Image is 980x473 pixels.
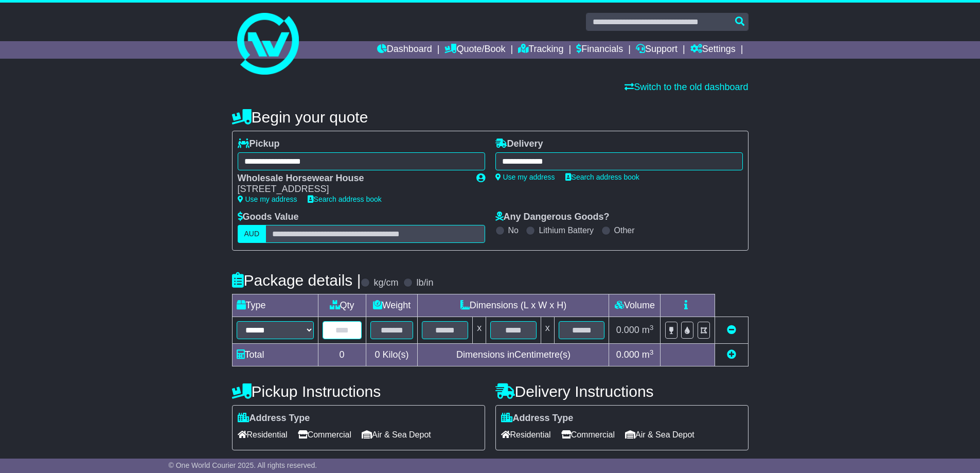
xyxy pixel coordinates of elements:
[518,41,563,59] a: Tracking
[375,349,380,360] span: 0
[366,344,418,366] td: Kilo(s)
[366,294,418,317] td: Weight
[232,344,318,366] td: Total
[232,272,361,289] h4: Package details |
[238,195,297,203] a: Use my address
[616,325,639,335] span: 0.000
[238,184,466,195] div: [STREET_ADDRESS]
[541,317,554,344] td: x
[238,212,299,223] label: Goods Value
[642,325,654,335] span: m
[495,173,555,181] a: Use my address
[169,461,317,469] span: © One World Courier 2025. All rights reserved.
[650,324,654,331] sup: 3
[238,138,280,150] label: Pickup
[473,317,486,344] td: x
[614,225,635,235] label: Other
[298,427,351,443] span: Commercial
[238,225,266,243] label: AUD
[727,349,736,360] a: Add new item
[636,41,678,59] a: Support
[625,427,694,443] span: Air & Sea Depot
[318,344,366,366] td: 0
[232,109,749,126] h4: Begin your quote
[362,427,431,443] span: Air & Sea Depot
[501,413,574,424] label: Address Type
[495,138,543,150] label: Delivery
[373,277,398,289] label: kg/cm
[650,348,654,356] sup: 3
[539,225,594,235] label: Lithium Battery
[565,173,639,181] a: Search address book
[308,195,382,203] a: Search address book
[495,383,749,400] h4: Delivery Instructions
[238,427,288,443] span: Residential
[232,294,318,317] td: Type
[418,344,609,366] td: Dimensions in Centimetre(s)
[501,427,551,443] span: Residential
[576,41,623,59] a: Financials
[232,383,485,400] h4: Pickup Instructions
[690,41,736,59] a: Settings
[616,349,639,360] span: 0.000
[508,225,519,235] label: No
[727,325,736,335] a: Remove this item
[642,349,654,360] span: m
[609,294,661,317] td: Volume
[444,41,505,59] a: Quote/Book
[495,212,610,223] label: Any Dangerous Goods?
[561,427,615,443] span: Commercial
[238,413,310,424] label: Address Type
[238,173,466,184] div: Wholesale Horsewear House
[377,41,432,59] a: Dashboard
[318,294,366,317] td: Qty
[416,277,433,289] label: lb/in
[418,294,609,317] td: Dimensions (L x W x H)
[625,82,748,92] a: Switch to the old dashboard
